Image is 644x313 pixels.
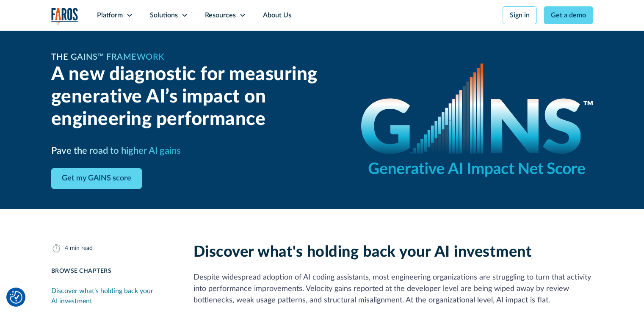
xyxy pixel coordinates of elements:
h3: Pave the road to higher AI gains [51,144,181,158]
div: Resources [205,10,236,20]
div: Platform [97,10,123,20]
a: Get my GAINS score [51,168,142,189]
img: Logo of the analytics and reporting company Faros. [51,8,78,25]
a: Get a demo [544,6,593,24]
a: home [51,8,78,25]
div: min read [70,244,93,253]
img: Revisit consent button [10,291,22,304]
img: GAINS - the Generative AI Impact Net Score logo [361,64,593,177]
a: Discover what's holding back your AI investment [51,283,173,310]
button: Cookie Settings [10,291,22,304]
div: Browse Chapters [51,267,173,276]
div: Solutions [150,10,178,20]
p: Despite widespread adoption of AI coding assistants, most engineering organizations are strugglin... [193,272,593,306]
a: Sign in [503,6,537,24]
h1: The GAINS™ Framework [51,51,164,64]
div: Discover what's holding back your AI investment [51,286,173,306]
h2: A new diagnostic for measuring generative AI’s impact on engineering performance [51,64,341,130]
h2: Discover what's holding back your AI investment [193,243,593,261]
div: 4 [65,244,68,253]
